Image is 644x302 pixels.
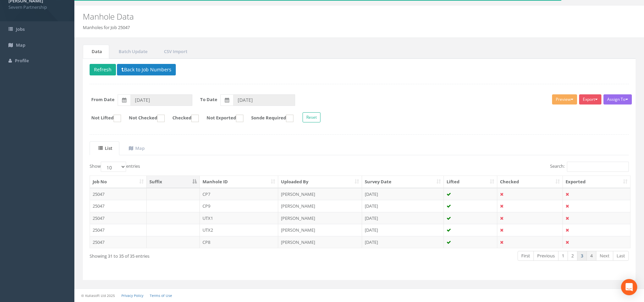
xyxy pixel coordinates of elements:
[244,115,293,122] label: Sonde Required
[130,94,192,106] input: From Date
[497,176,563,188] th: Checked: activate to sort column ascending
[200,176,279,188] th: Manhole ID: activate to sort column ascending
[16,26,25,32] span: Jobs
[122,115,165,122] label: Not Checked
[129,145,145,151] uib-tab-heading: Map
[362,212,444,224] td: [DATE]
[568,251,577,261] a: 2
[83,24,130,31] li: Manholes for Job 25047
[552,94,577,104] button: Preview
[278,188,362,200] td: [PERSON_NAME]
[81,293,115,298] small: © Kullasoft Ltd 2025
[98,145,112,151] uib-tab-heading: List
[101,162,126,172] select: Showentries
[278,176,362,188] th: Uploaded By: activate to sort column ascending
[120,141,152,155] a: Map
[90,250,308,259] div: Showing 31 to 35 of 35 entries
[362,236,444,248] td: [DATE]
[200,224,279,236] td: UTX2
[233,94,295,106] input: To Date
[85,115,121,122] label: Not Lifted
[90,141,119,155] a: List
[550,162,629,172] label: Search:
[110,45,154,59] a: Batch Update
[200,236,279,248] td: CP8
[150,293,172,298] a: Terms of Use
[8,4,66,10] span: Severn Partnership
[444,176,498,188] th: Lifted: activate to sort column ascending
[567,162,629,172] input: Search:
[200,115,243,122] label: Not Exported
[83,45,109,59] a: Data
[362,200,444,212] td: [DATE]
[613,251,629,261] a: Last
[121,293,143,298] a: Privacy Policy
[200,188,279,200] td: CP7
[278,212,362,224] td: [PERSON_NAME]
[91,96,115,103] label: From Date
[278,224,362,236] td: [PERSON_NAME]
[166,115,199,122] label: Checked
[200,200,279,212] td: CP9
[83,12,542,21] h2: Manhole Data
[621,279,637,295] div: Open Intercom Messenger
[90,162,140,172] label: Show entries
[90,212,147,224] td: 25047
[362,176,444,188] th: Survey Date: activate to sort column ascending
[577,251,587,261] a: 3
[278,236,362,248] td: [PERSON_NAME]
[155,45,194,59] a: CSV Import
[303,112,320,122] button: Reset
[596,251,613,261] a: Next
[200,96,217,103] label: To Date
[90,188,147,200] td: 25047
[579,94,601,104] button: Export
[117,64,176,75] button: Back to Job Numbers
[147,176,200,188] th: Suffix: activate to sort column descending
[278,200,362,212] td: [PERSON_NAME]
[90,64,116,75] button: Refresh
[518,251,534,261] a: First
[533,251,558,261] a: Previous
[200,212,279,224] td: UTX1
[362,224,444,236] td: [DATE]
[362,188,444,200] td: [DATE]
[90,176,147,188] th: Job No: activate to sort column ascending
[558,251,568,261] a: 1
[563,176,630,188] th: Exported: activate to sort column ascending
[90,236,147,248] td: 25047
[603,94,632,104] button: Assign To
[15,57,29,64] span: Profile
[16,42,25,48] span: Map
[90,224,147,236] td: 25047
[90,200,147,212] td: 25047
[587,251,596,261] a: 4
